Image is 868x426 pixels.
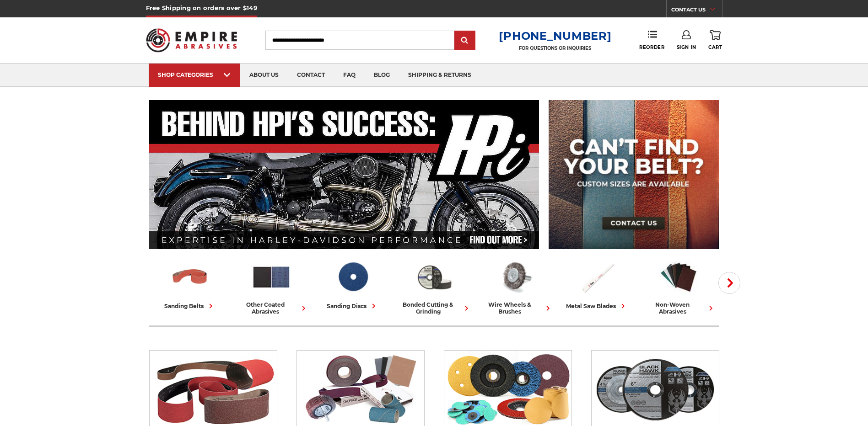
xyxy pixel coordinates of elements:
div: non-woven abrasives [642,301,716,315]
a: faq [334,64,365,87]
div: bonded cutting & grinding [397,301,471,315]
a: metal saw blades [560,257,634,311]
a: CONTACT US [671,5,722,17]
img: Wire Wheels & Brushes [496,257,536,297]
div: sanding discs [327,301,378,311]
img: Sanding Belts [170,257,210,297]
span: Sign In [677,44,696,50]
a: non-woven abrasives [642,257,716,315]
img: Non-woven Abrasives [658,257,699,297]
a: [PHONE_NUMBER] [499,29,611,43]
img: Empire Abrasives [146,22,237,58]
span: Reorder [639,44,664,50]
img: Sanding Discs [333,257,373,297]
div: sanding belts [164,301,216,311]
a: bonded cutting & grinding [397,257,471,315]
img: Metal Saw Blades [577,257,617,297]
div: SHOP CATEGORIES [158,71,231,78]
a: blog [365,64,399,87]
span: Cart [708,44,722,50]
p: FOR QUESTIONS OR INQUIRIES [499,45,611,51]
a: wire wheels & brushes [479,257,553,315]
img: Banner for an interview featuring Horsepower Inc who makes Harley performance upgrades featured o... [149,100,539,249]
img: promo banner for custom belts. [549,100,719,249]
img: Bonded Cutting & Grinding [414,257,454,297]
a: sanding belts [153,257,227,311]
div: other coated abrasives [234,301,308,315]
a: Cart [708,30,722,50]
a: Reorder [639,30,664,50]
img: Other Coated Abrasives [251,257,291,297]
a: about us [240,64,288,87]
div: metal saw blades [566,301,628,311]
a: sanding discs [316,257,390,311]
a: contact [288,64,334,87]
button: Next [718,272,740,294]
div: wire wheels & brushes [479,301,553,315]
a: other coated abrasives [234,257,308,315]
a: shipping & returns [399,64,480,87]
